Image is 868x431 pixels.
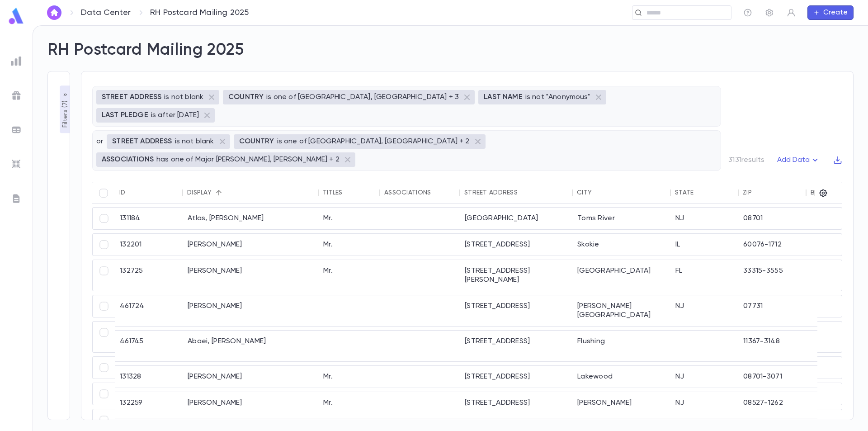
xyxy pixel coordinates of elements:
[115,366,183,388] div: 131328
[102,93,161,102] p: STREET ADDRESS
[460,234,573,256] div: [STREET_ADDRESS]
[11,193,22,204] img: letters_grey.7941b92b52307dd3b8a917253454ce1c.svg
[119,189,126,196] div: ID
[739,234,807,256] div: 60076-1712
[115,331,183,361] div: 461745
[183,234,319,256] div: [PERSON_NAME]
[47,40,244,60] h2: RH Postcard Mailing 2025
[739,392,807,414] div: 08527-1262
[518,185,532,200] button: Sort
[592,185,606,200] button: Sort
[183,260,319,291] div: [PERSON_NAME]
[460,366,573,388] div: [STREET_ADDRESS]
[212,185,226,200] button: Sort
[115,234,183,256] div: 132201
[671,366,739,388] div: NJ
[81,8,131,18] a: Data Center
[671,260,739,291] div: FL
[319,208,380,229] div: Mr.
[164,93,203,102] p: is not blank
[739,260,807,291] div: 33315-3555
[102,155,154,164] p: ASSOCIATIONS
[573,295,671,326] div: [PERSON_NAME][GEOGRAPHIC_DATA]
[807,5,854,20] button: Create
[671,392,739,414] div: NJ
[573,234,671,256] div: Skokie
[573,366,671,388] div: Lakewood
[675,189,693,196] div: State
[11,56,22,66] img: reports_grey.c525e4749d1bce6a11f5fe2a8de1b229.svg
[277,137,470,146] p: is one of [GEOGRAPHIC_DATA], [GEOGRAPHIC_DATA] + 2
[61,99,70,128] p: Filters ( 7 )
[671,234,739,256] div: IL
[671,208,739,229] div: NJ
[183,295,319,326] div: [PERSON_NAME]
[102,111,148,120] p: LAST PLEDGE
[319,260,380,291] div: Mr.
[7,7,25,25] img: logo
[11,124,22,135] img: batches_grey.339ca447c9d9533ef1741baa751efc33.svg
[752,185,766,200] button: Sort
[739,331,807,361] div: 11367-3148
[150,8,249,18] p: RH Postcard Mailing 2025
[115,260,183,291] div: 132725
[464,189,518,196] div: Street Address
[573,392,671,414] div: [PERSON_NAME]
[266,93,459,102] p: is one of [GEOGRAPHIC_DATA], [GEOGRAPHIC_DATA] + 3
[11,90,22,101] img: campaigns_grey.99e729a5f7ee94e3726e6486bddda8f1.svg
[460,295,573,326] div: [STREET_ADDRESS]
[223,90,475,104] div: COUNTRYis one of [GEOGRAPHIC_DATA], [GEOGRAPHIC_DATA] + 3
[96,108,215,123] div: LAST PLEDGEis after [DATE]
[739,295,807,326] div: 07731
[115,295,183,326] div: 461724
[228,93,264,102] p: COUNTRY
[183,392,319,414] div: [PERSON_NAME]
[739,366,807,388] div: 08701-3071
[96,152,355,167] div: ASSOCIATIONShas one of Major [PERSON_NAME], [PERSON_NAME] + 2
[693,185,708,200] button: Sort
[319,234,380,256] div: Mr.
[183,331,319,361] div: Abaei, [PERSON_NAME]
[343,185,357,200] button: Sort
[573,331,671,361] div: Flushing
[772,153,826,167] button: Add Data
[60,86,71,133] button: Filters (7)
[323,189,343,196] div: Titles
[484,93,522,102] p: LAST NAME
[183,208,319,229] div: Atlas, [PERSON_NAME]
[107,134,230,149] div: STREET ADDRESSis not blank
[96,90,219,104] div: STREET ADDRESSis not blank
[460,331,573,361] div: [STREET_ADDRESS]
[175,137,214,146] p: is not blank
[239,137,274,146] p: COUNTRY
[183,366,319,388] div: [PERSON_NAME]
[460,392,573,414] div: [STREET_ADDRESS]
[573,208,671,229] div: Toms River
[573,260,671,291] div: [GEOGRAPHIC_DATA]
[11,159,22,170] img: imports_grey.530a8a0e642e233f2baf0ef88e8c9fcb.svg
[96,137,103,146] p: or
[384,189,431,196] div: Associations
[112,137,172,146] p: STREET ADDRESS
[478,90,606,104] div: LAST NAMEis not "Anonymous"
[743,189,752,196] div: Zip
[187,189,212,196] div: Display
[234,134,486,149] div: COUNTRYis one of [GEOGRAPHIC_DATA], [GEOGRAPHIC_DATA] + 2
[115,392,183,414] div: 132259
[49,9,60,16] img: home_white.a664292cf8c1dea59945f0da9f25487c.svg
[525,93,590,102] p: is not "Anonymous"
[151,111,199,120] p: is after [DATE]
[739,208,807,229] div: 08701
[671,295,739,326] div: NJ
[156,155,340,164] p: has one of Major [PERSON_NAME], [PERSON_NAME] + 2
[728,156,764,165] p: 3131 results
[319,366,380,388] div: Mr.
[126,185,140,200] button: Sort
[319,392,380,414] div: Mr.
[460,260,573,291] div: [STREET_ADDRESS][PERSON_NAME]
[460,208,573,229] div: [GEOGRAPHIC_DATA]
[577,189,592,196] div: City
[115,208,183,229] div: 131184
